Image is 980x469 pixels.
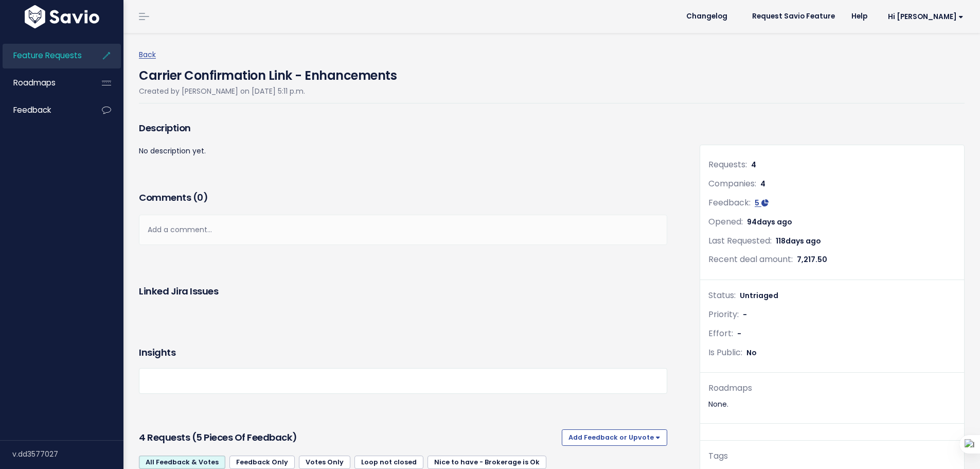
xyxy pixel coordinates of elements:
h4: Carrier Confirmation Link - Enhancements [139,61,397,85]
a: Votes Only [299,456,350,469]
span: 7,217.50 [797,254,827,265]
h3: Description [139,121,667,135]
span: 118 [776,236,821,246]
span: Last Requested: [708,235,772,247]
a: Request Savio Feature [744,9,843,24]
span: Priority: [708,308,739,320]
span: 94 [747,217,792,227]
span: Requests: [708,159,747,170]
a: Nice to have - Brokerage is Ok [427,456,546,469]
a: Roadmaps [3,71,85,95]
div: Add a comment... [139,215,667,245]
span: No [746,348,757,358]
span: days ago [786,236,821,246]
button: Add Feedback or Upvote [562,429,667,446]
span: Created by [PERSON_NAME] on [DATE] 5:11 p.m. [139,86,305,96]
div: v.dd3577027 [12,441,123,467]
span: Is Public: [708,346,742,358]
span: 4 [760,179,765,189]
h3: Linked Jira issues [139,284,218,299]
span: - [737,328,741,339]
h3: Comments ( ) [139,190,667,205]
span: Recent deal amount: [708,253,793,265]
a: Loop not closed [354,456,423,469]
span: Feature Requests [13,50,82,61]
span: Effort: [708,327,733,339]
span: Changelog [686,13,727,20]
span: 4 [751,160,756,170]
span: Untriaged [740,290,778,301]
p: No description yet. [139,145,667,158]
span: Roadmaps [13,77,56,88]
h3: 4 Requests (5 pieces of Feedback) [139,430,558,445]
a: Hi [PERSON_NAME] [876,9,972,25]
span: - [743,309,747,320]
div: Tags [708,449,956,464]
a: Back [139,49,156,60]
img: logo-white.9d6f32f41409.svg [22,5,102,28]
span: 0 [197,191,203,204]
span: Feedback [13,105,51,115]
a: Help [843,9,876,24]
span: days ago [757,217,792,227]
span: Opened: [708,216,743,228]
a: 5 [755,198,769,208]
a: Feature Requests [3,44,85,67]
span: Companies: [708,178,756,189]
div: None. [708,398,956,411]
span: 5 [755,198,759,208]
a: All Feedback & Votes [139,456,225,469]
span: Status: [708,289,736,301]
div: Roadmaps [708,381,956,396]
a: Feedback Only [229,456,295,469]
h3: Insights [139,345,175,360]
span: Hi [PERSON_NAME] [888,13,964,21]
span: Feedback: [708,197,751,209]
a: Feedback [3,98,85,122]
